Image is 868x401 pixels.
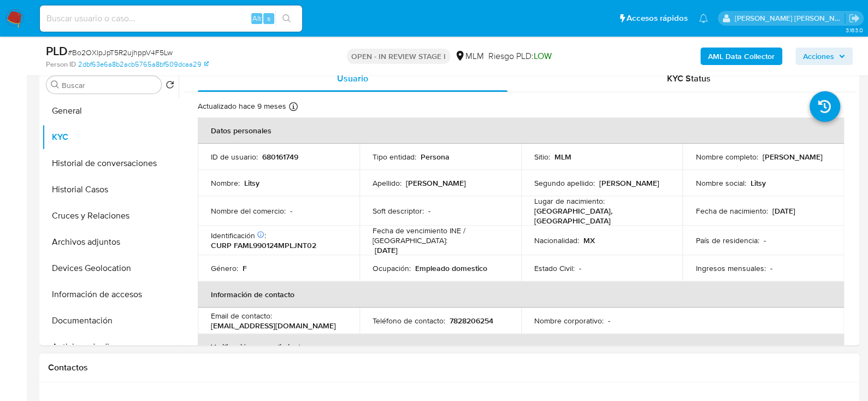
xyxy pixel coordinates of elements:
[735,13,845,23] p: brenda.morenoreyes@mercadolibre.com.mx
[534,50,552,62] span: LOW
[211,321,336,331] p: [EMAIL_ADDRESS][DOMAIN_NAME]
[42,150,179,176] button: Historial de conversaciones
[700,48,782,65] button: AML Data Collector
[244,178,259,188] p: Litsy
[579,263,581,273] p: -
[848,13,860,24] a: Salir
[488,50,552,62] span: Riesgo PLD:
[211,231,266,240] p: Identificación :
[198,101,286,111] p: Actualizado hace 9 meses
[554,152,571,162] p: MLM
[599,178,659,188] p: [PERSON_NAME]
[166,80,174,92] button: Volver al orden por defecto
[42,98,179,124] button: General
[583,235,595,245] p: MX
[42,229,179,255] button: Archivos adjuntos
[68,47,173,58] span: # Bo2OXlpJpT5R2ujhppV4F5Lw
[795,48,853,65] button: Acciones
[211,152,258,162] p: ID de usuario :
[534,178,595,188] p: Segundo apellido :
[421,152,450,162] p: Persona
[373,316,445,326] p: Teléfono de contacto :
[211,240,316,250] p: CURP FAML990124MPLJNT02
[290,206,292,216] p: -
[750,178,765,188] p: Litsy
[42,281,179,308] button: Información de accesos
[42,203,179,229] button: Cruces y Relaciones
[62,80,157,90] input: Buscar
[534,316,604,326] p: Nombre corporativo :
[695,178,746,188] p: Nombre social :
[40,11,302,26] input: Buscar usuario o caso...
[608,316,610,326] p: -
[772,206,795,216] p: [DATE]
[243,263,247,273] p: F
[42,124,179,150] button: KYC
[428,206,430,216] p: -
[78,60,209,69] a: 2dbf63e6a8b2acb5765a8bf509dcaa29
[198,117,844,144] th: Datos personales
[667,72,711,85] span: KYC Status
[373,152,416,162] p: Tipo entidad :
[708,48,775,65] b: AML Data Collector
[373,178,401,188] p: Apellido :
[695,235,759,245] p: País de residencia :
[51,80,60,89] button: Buscar
[373,263,411,273] p: Ocupación :
[252,13,261,23] span: Alt
[534,263,575,273] p: Estado Civil :
[275,11,298,26] button: search-icon
[763,235,765,245] p: -
[406,178,466,188] p: [PERSON_NAME]
[534,152,550,162] p: Sitio :
[534,206,665,226] p: [GEOGRAPHIC_DATA], [GEOGRAPHIC_DATA]
[46,60,76,69] b: Person ID
[534,235,579,245] p: Nacionalidad :
[211,263,238,273] p: Género :
[762,152,822,162] p: [PERSON_NAME]
[198,334,844,360] th: Verificación y cumplimiento
[695,152,758,162] p: Nombre completo :
[42,308,179,334] button: Documentación
[373,226,508,245] p: Fecha de vencimiento INE / [GEOGRAPHIC_DATA] :
[347,49,450,64] p: OPEN - IN REVIEW STAGE I
[627,13,688,24] span: Accesos rápidos
[267,13,270,23] span: s
[803,48,834,65] span: Acciones
[695,206,767,216] p: Fecha de nacimiento :
[450,316,493,326] p: 7828206254
[454,50,484,62] div: MLM
[262,152,298,162] p: 680161749
[845,26,863,34] span: 3.163.0
[695,263,765,273] p: Ingresos mensuales :
[699,14,708,23] a: Notificaciones
[42,334,179,360] button: Anticipos de dinero
[415,263,487,273] p: Empleado domestico
[211,178,240,188] p: Nombre :
[211,311,272,321] p: Email de contacto :
[770,263,772,273] p: -
[42,176,179,203] button: Historial Casos
[198,281,844,308] th: Información de contacto
[42,255,179,281] button: Devices Geolocation
[375,245,398,255] p: [DATE]
[337,72,368,85] span: Usuario
[46,42,68,60] b: PLD
[48,362,851,373] h1: Contactos
[373,206,424,216] p: Soft descriptor :
[534,196,605,206] p: Lugar de nacimiento :
[211,206,286,216] p: Nombre del comercio :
